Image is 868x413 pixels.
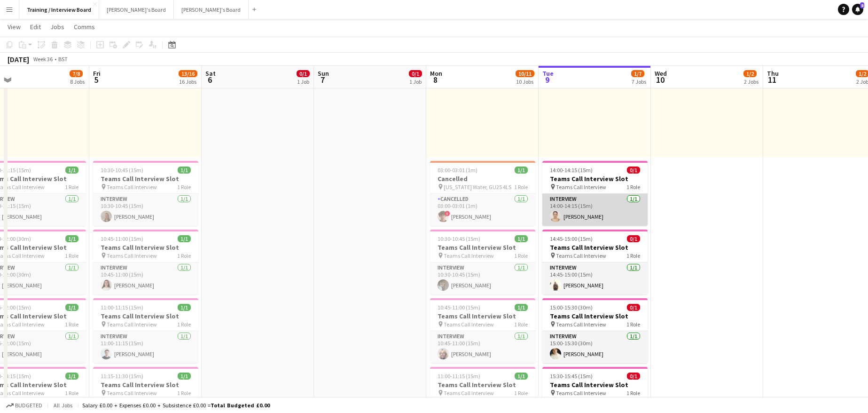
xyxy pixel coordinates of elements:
[430,298,535,363] app-job-card: 10:45-11:00 (15m)1/1Teams Call Interview Slot Teams Call Interview1 RoleInterview1/110:45-11:00 (...
[65,183,78,191] span: 1 Role
[556,389,606,397] span: Teams Call Interview
[542,175,648,183] h3: Teams Call Interview Slot
[179,78,197,85] div: 16 Jobs
[515,235,528,242] span: 1/1
[65,167,78,174] span: 1/1
[541,74,554,85] span: 9
[445,211,450,216] span: !
[65,235,78,242] span: 1/1
[430,175,535,183] h3: Cancelled
[93,243,198,252] h3: Teams Call Interview Slot
[178,235,191,242] span: 1/1
[107,389,157,397] span: Teams Call Interview
[93,298,198,363] div: 11:00-11:15 (15m)1/1Teams Call Interview Slot Teams Call Interview1 RoleInterview1/111:00-11:15 (...
[626,183,640,191] span: 1 Role
[627,167,640,174] span: 0/1
[70,21,99,33] a: Comms
[178,304,191,311] span: 1/1
[550,167,593,174] span: 14:00-14:15 (15m)
[542,381,648,389] h3: Teams Call Interview Slot
[101,304,143,311] span: 11:00-11:15 (15m)
[550,373,593,380] span: 15:30-15:45 (15m)
[52,402,74,409] span: All jobs
[743,70,757,77] span: 1/2
[653,74,667,85] span: 10
[516,78,534,85] div: 10 Jobs
[860,2,864,8] span: 8
[177,183,191,191] span: 1 Role
[65,252,78,259] span: 1 Role
[31,56,55,63] span: Week 36
[542,230,648,294] div: 14:45-15:00 (15m)0/1Teams Call Interview Slot Teams Call Interview1 RoleInterview1/114:45-15:00 (...
[93,381,198,389] h3: Teams Call Interview Slot
[429,74,442,85] span: 8
[556,321,606,328] span: Teams Call Interview
[515,304,528,311] span: 1/1
[542,243,648,252] h3: Teams Call Interview Slot
[542,312,648,320] h3: Teams Call Interview Slot
[5,400,44,411] button: Budgeted
[766,74,779,85] span: 11
[430,69,442,78] span: Mon
[47,21,68,33] a: Jobs
[444,183,511,191] span: [US_STATE] Water, GU25 4LS
[8,55,29,64] div: [DATE]
[65,389,78,397] span: 1 Role
[92,74,101,85] span: 5
[438,235,480,242] span: 10:30-10:45 (15m)
[65,373,78,380] span: 1/1
[438,167,477,174] span: 03:00-03:01 (1m)
[542,262,648,294] app-card-role: Interview1/114:45-15:00 (15m)[PERSON_NAME]
[627,235,640,242] span: 0/1
[179,70,197,77] span: 13/16
[516,70,534,77] span: 10/11
[8,23,21,31] span: View
[430,331,535,363] app-card-role: Interview1/110:45-11:00 (15m)[PERSON_NAME]
[430,161,535,226] app-job-card: 03:00-03:01 (1m)1/1Cancelled [US_STATE] Water, GU25 4LS1 RoleCancelled1/103:00-03:01 (1m)![PERSON...
[627,373,640,380] span: 0/1
[542,331,648,363] app-card-role: Interview1/115:00-15:30 (30m)[PERSON_NAME]
[430,381,535,389] h3: Teams Call Interview Slot
[430,262,535,294] app-card-role: Interview1/110:30-10:45 (15m)[PERSON_NAME]
[430,194,535,226] app-card-role: Cancelled1/103:00-03:01 (1m)![PERSON_NAME]
[93,312,198,320] h3: Teams Call Interview Slot
[50,23,64,31] span: Jobs
[177,252,191,259] span: 1 Role
[631,70,644,77] span: 1/7
[178,167,191,174] span: 1/1
[316,74,329,85] span: 7
[15,402,42,409] span: Budgeted
[101,373,143,380] span: 11:15-11:30 (15m)
[515,167,528,174] span: 1/1
[93,161,198,226] app-job-card: 10:30-10:45 (15m)1/1Teams Call Interview Slot Teams Call Interview1 RoleInterview1/110:30-10:45 (...
[655,69,667,78] span: Wed
[107,252,157,259] span: Teams Call Interview
[74,23,95,31] span: Comms
[93,194,198,226] app-card-role: Interview1/110:30-10:45 (15m)[PERSON_NAME]
[82,402,270,409] div: Salary £0.00 + Expenses £0.00 + Subsistence £0.00 =
[93,230,198,294] app-job-card: 10:45-11:00 (15m)1/1Teams Call Interview Slot Teams Call Interview1 RoleInterview1/110:45-11:00 (...
[211,402,270,409] span: Total Budgeted £0.00
[58,56,68,63] div: BST
[409,70,422,77] span: 0/1
[444,389,494,397] span: Teams Call Interview
[542,161,648,226] app-job-card: 14:00-14:15 (15m)0/1Teams Call Interview Slot Teams Call Interview1 RoleInterview1/114:00-14:15 (...
[65,304,78,311] span: 1/1
[438,373,480,380] span: 11:00-11:15 (15m)
[70,70,83,77] span: 7/8
[93,331,198,363] app-card-role: Interview1/111:00-11:15 (15m)[PERSON_NAME]
[177,389,191,397] span: 1 Role
[514,252,528,259] span: 1 Role
[542,298,648,363] app-job-card: 15:00-15:30 (30m)0/1Teams Call Interview Slot Teams Call Interview1 RoleInterview1/115:00-15:30 (...
[101,167,143,174] span: 10:30-10:45 (15m)
[744,78,759,85] div: 2 Jobs
[430,230,535,294] app-job-card: 10:30-10:45 (15m)1/1Teams Call Interview Slot Teams Call Interview1 RoleInterview1/110:30-10:45 (...
[101,235,143,242] span: 10:45-11:00 (15m)
[542,69,554,78] span: Tue
[556,252,606,259] span: Teams Call Interview
[297,70,310,77] span: 0/1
